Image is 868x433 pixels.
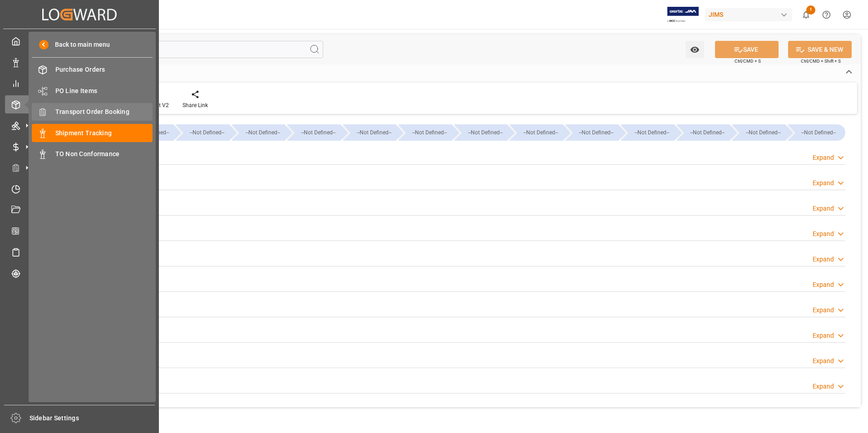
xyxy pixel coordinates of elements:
div: Expand [813,280,834,290]
div: Expand [813,331,834,340]
span: Ctrl/CMD + Shift + S [801,58,841,64]
div: Expand [813,229,834,239]
div: --Not Defined-- [232,124,285,141]
a: Shipment Tracking [32,124,153,142]
div: --Not Defined-- [788,124,845,141]
div: Expand [813,178,834,188]
div: --Not Defined-- [343,124,396,141]
div: Expand [813,356,834,366]
div: --Not Defined-- [574,124,618,141]
input: Search Fields [42,41,323,58]
span: TO Non Conformance [55,149,153,159]
img: Exertis%20JAM%20-%20Email%20Logo.jpg_1722504956.jpg [667,7,699,23]
div: --Not Defined-- [509,124,562,141]
div: --Not Defined-- [120,124,173,141]
span: Ctrl/CMD + S [735,58,761,64]
a: Document Management [5,201,154,219]
button: open menu [686,41,704,58]
a: Data Management [5,53,154,71]
a: Purchase Orders [32,61,153,79]
span: Transport Order Booking [55,107,153,117]
a: Sailing Schedules [5,243,154,261]
div: --Not Defined-- [518,124,562,141]
button: SAVE [715,41,779,58]
div: --Not Defined-- [454,124,507,141]
a: TO Non Conformance [32,145,153,163]
div: --Not Defined-- [185,124,229,141]
a: CO2 Calculator [5,222,154,240]
div: --Not Defined-- [407,124,451,141]
div: --Not Defined-- [732,124,785,141]
a: Tracking Shipment [5,264,154,282]
span: Back to main menu [49,40,110,49]
div: --Not Defined-- [352,124,396,141]
div: --Not Defined-- [296,124,340,141]
div: --Not Defined-- [287,124,340,141]
div: --Not Defined-- [676,124,730,141]
div: Expand [813,305,834,315]
div: --Not Defined-- [398,124,451,141]
div: Share Link [182,101,208,109]
span: PO Line Items [55,86,153,96]
div: --Not Defined-- [463,124,507,141]
div: --Not Defined-- [621,124,674,141]
div: --Not Defined-- [686,124,730,141]
div: --Not Defined-- [797,124,841,141]
div: --Not Defined-- [630,124,674,141]
div: Expand [813,382,834,391]
div: Expand [813,153,834,162]
div: --Not Defined-- [741,124,785,141]
div: Expand [813,204,834,213]
a: Transport Order Booking [32,103,153,121]
div: --Not Defined-- [241,124,285,141]
span: Purchase Orders [55,65,153,74]
a: PO Line Items [32,82,153,99]
span: Shipment Tracking [55,128,153,138]
a: My Reports [5,74,154,92]
div: --Not Defined-- [176,124,229,141]
div: Expand [813,255,834,264]
button: SAVE & NEW [788,41,852,58]
div: --Not Defined-- [565,124,618,141]
span: Sidebar Settings [30,413,155,423]
a: Timeslot Management V2 [5,180,154,197]
a: My Cockpit [5,32,154,50]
